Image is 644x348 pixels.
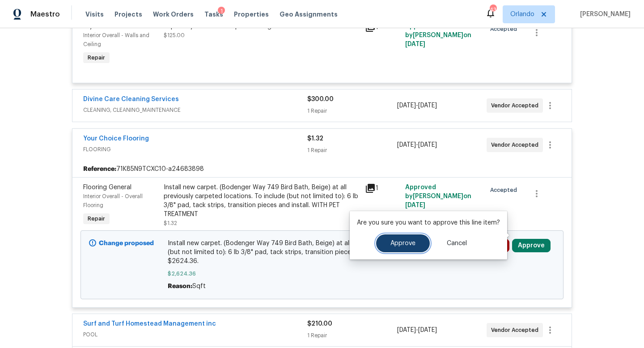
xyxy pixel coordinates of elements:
[447,240,467,247] span: Cancel
[418,327,437,333] span: [DATE]
[168,283,192,289] span: Reason:
[168,239,477,266] span: Install new carpet. (Bodenger Way 749 Bird Bath, Beige) at all previously carpeted locations. To ...
[84,214,109,223] span: Repair
[83,106,307,115] span: CLEANING, CLEANING_MAINTENANCE
[418,102,437,109] span: [DATE]
[405,184,471,208] span: Approved by [PERSON_NAME] on
[114,10,142,19] span: Projects
[83,184,131,191] span: Flooring General
[218,7,225,16] div: 1
[365,183,400,194] div: 1
[168,269,477,278] span: $2,624.36
[491,326,542,335] span: Vendor Accepted
[83,330,307,339] span: POOL
[397,102,416,109] span: [DATE]
[490,186,521,195] span: Accepted
[192,283,206,289] span: Sqft
[357,218,500,227] p: Are you sure you want to approve this line item?
[491,140,542,149] span: Vendor Accepted
[83,136,149,142] a: Your Choice Flooring
[405,41,425,47] span: [DATE]
[307,136,323,142] span: $1.32
[490,25,521,34] span: Accepted
[204,11,223,17] span: Tasks
[83,165,116,174] b: Reference:
[510,10,534,19] span: Orlando
[234,10,269,19] span: Properties
[164,33,185,38] span: $125.00
[307,106,397,115] div: 1 Repair
[84,53,109,62] span: Repair
[280,10,338,19] span: Geo Assignments
[85,10,104,19] span: Visits
[164,221,177,226] span: $1.32
[418,142,437,148] span: [DATE]
[307,146,397,155] div: 1 Repair
[405,202,425,208] span: [DATE]
[83,33,149,47] span: Interior Overall - Walls and Ceiling
[83,321,216,327] a: Surf and Turf Homestead Management inc
[491,101,542,110] span: Vendor Accepted
[405,23,471,47] span: Approved by [PERSON_NAME] on
[432,234,481,252] button: Cancel
[490,5,496,14] div: 43
[83,194,143,208] span: Interior Overall - Overall Flooring
[397,326,437,335] span: -
[164,183,360,219] div: Install new carpet. (Bodenger Way 749 Bird Bath, Beige) at all previously carpeted locations. To ...
[376,234,430,252] button: Approve
[153,10,194,19] span: Work Orders
[397,101,437,110] span: -
[83,96,179,102] a: Divine Care Cleaning Services
[397,140,437,149] span: -
[390,240,415,247] span: Approve
[307,331,397,340] div: 1 Repair
[99,240,154,246] b: Change proposed
[397,327,416,333] span: [DATE]
[72,161,572,177] div: 71K85N9TCXC10-a24683898
[307,321,332,327] span: $210.00
[576,10,631,19] span: [PERSON_NAME]
[83,145,307,154] span: FLOORING
[30,10,60,19] span: Maestro
[397,142,416,148] span: [DATE]
[307,96,334,102] span: $300.00
[512,239,551,252] button: Approve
